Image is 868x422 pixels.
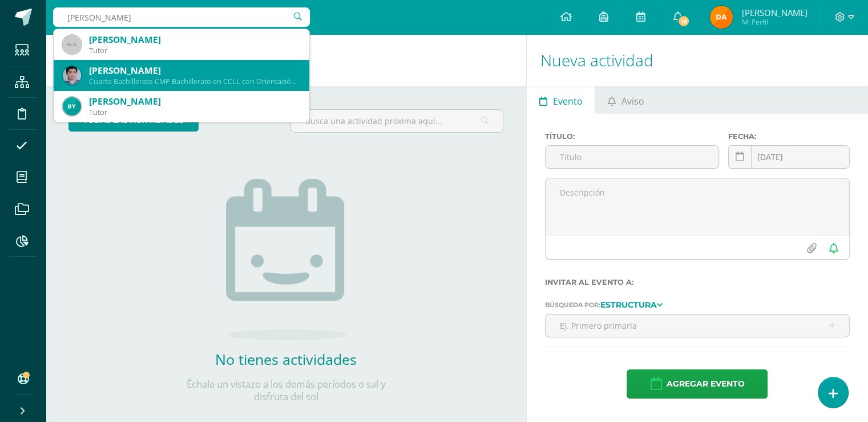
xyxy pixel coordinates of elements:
[546,314,849,337] input: Ej. Primero primaria
[600,300,663,308] a: Estructura
[627,369,768,399] button: Agregar evento
[63,66,81,85] img: 706355f9888efad8097286793b123fd8.png
[89,46,300,55] div: Tutor
[226,179,346,340] img: no_activities.png
[540,34,854,86] h1: Nueva actividad
[291,110,503,132] input: Busca una actividad próxima aquí...
[595,86,656,114] a: Aviso
[545,132,719,141] label: Título:
[172,349,400,369] h2: No tienes actividades
[89,95,300,108] div: [PERSON_NAME]
[710,6,733,29] img: 82a5943632aca8211823fb2e9800a6c1.png
[63,35,81,54] img: 45x45
[729,146,849,168] input: Fecha de entrega
[728,132,850,141] label: Fecha:
[89,108,300,117] div: Tutor
[621,87,644,115] span: Aviso
[741,7,807,18] span: [PERSON_NAME]
[545,301,600,309] span: Búsqueda por:
[53,7,310,27] input: Busca un usuario...
[677,15,690,27] span: 16
[600,300,657,310] strong: Estructura
[89,65,300,77] div: [PERSON_NAME]
[666,370,744,398] span: Agregar evento
[553,87,583,115] span: Evento
[527,86,595,114] a: Evento
[63,97,81,116] img: 4f130c8a32feafe7da1d3b0bca28835e.png
[172,378,400,403] p: Échale un vistazo a los demás períodos o sal y disfruta del sol
[545,278,850,286] label: Invitar al evento a:
[89,77,300,86] div: Cuarto Bachillerato CMP Bachillerato en CCLL con Orientación en Computación 2014000273
[89,34,300,46] div: [PERSON_NAME]
[741,17,807,27] span: Mi Perfil
[546,146,718,168] input: Título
